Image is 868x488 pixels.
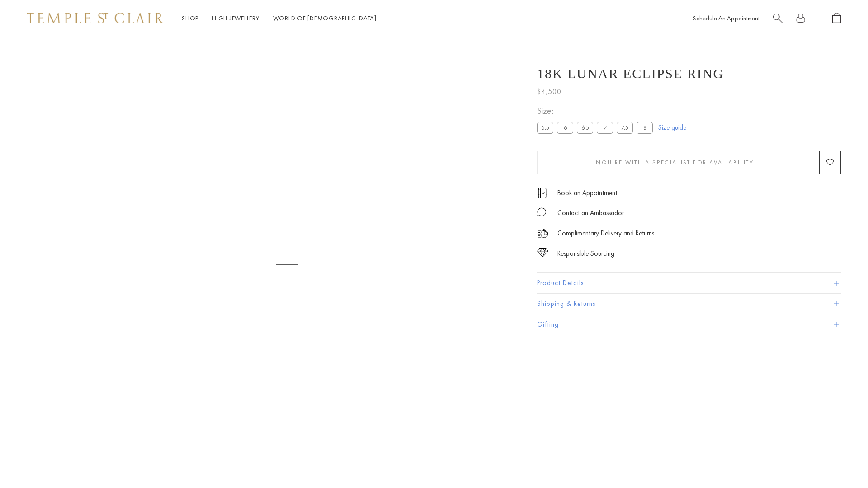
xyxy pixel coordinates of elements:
[27,13,164,23] img: Temple St. Clair
[537,151,810,174] button: Inquire With A Specialist for Availability
[212,14,259,22] a: High JewelleryHigh Jewellery
[557,248,614,259] div: Responsible Sourcing
[537,103,656,118] span: Size:
[537,188,548,198] img: icon_appointment.svg
[597,122,613,133] label: 7
[773,13,783,24] a: Search
[537,294,841,314] button: Shipping & Returns
[832,13,841,24] a: Open Shopping Bag
[637,122,653,133] label: 8
[537,66,724,81] h1: 18K Lunar Eclipse Ring
[537,207,546,216] img: MessageIcon-01_2.svg
[537,228,548,239] img: icon_delivery.svg
[557,228,654,239] p: Complimentary Delivery and Returns
[593,159,754,166] span: Inquire With A Specialist for Availability
[537,314,841,335] button: Gifting
[693,14,759,22] a: Schedule An Appointment
[658,123,686,132] a: Size guide
[557,188,617,198] a: Book an Appointment
[557,207,624,219] div: Contact an Ambassador
[273,14,377,22] a: World of [DEMOGRAPHIC_DATA]World of [DEMOGRAPHIC_DATA]
[557,122,573,133] label: 6
[537,248,548,257] img: icon_sourcing.svg
[617,122,633,133] label: 7.5
[537,86,561,98] span: $4,500
[182,13,377,24] nav: Main navigation
[182,14,198,22] a: ShopShop
[537,122,553,133] label: 5.5
[537,273,841,293] button: Product Details
[577,122,593,133] label: 6.5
